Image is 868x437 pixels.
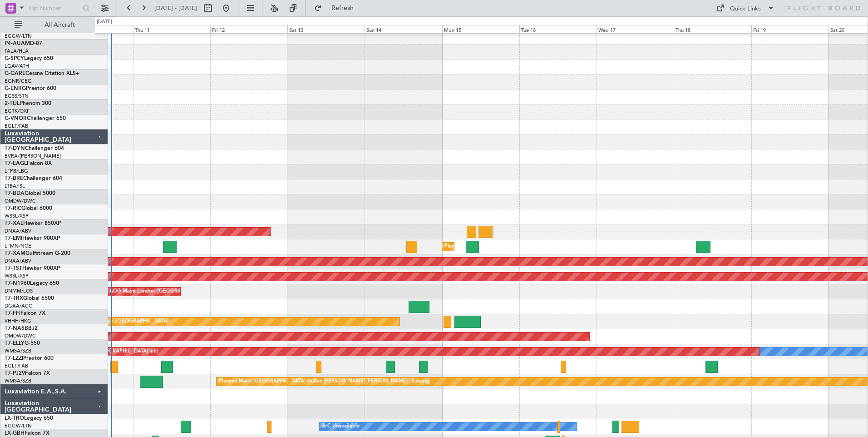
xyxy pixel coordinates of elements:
div: Fri 19 [751,25,829,33]
span: T7-TRX [5,296,23,301]
div: Thu 11 [133,25,210,33]
span: LX-TRO [5,416,24,421]
span: G-GARE [5,71,25,76]
a: T7-BDAGlobal 5000 [5,191,55,196]
a: EGGW/LTN [5,33,32,40]
a: OMDW/DWC [5,198,36,204]
a: EGTK/OXF [5,108,30,114]
a: OMDW/DWC [5,333,36,339]
div: Fri 12 [210,25,287,33]
a: EGLF/FAB [5,363,28,369]
a: DGAA/ACC [5,303,32,309]
span: T7-FFI [5,311,20,316]
a: EGNR/CEG [5,78,32,84]
a: T7-EAGLFalcon 8X [5,161,52,166]
a: T7-XAMGulfstream G-200 [5,251,70,256]
a: DNAA/ABV [5,258,31,264]
a: VHHH/HKG [5,318,31,324]
button: Quick Links [712,1,779,15]
a: T7-EMIHawker 900XP [5,236,60,241]
span: T7-XAM [5,251,25,256]
a: G-SPCYLegacy 650 [5,56,53,61]
span: G-VNOR [5,116,27,121]
a: WSSL/XSP [5,213,29,219]
a: P4-AUAMD-87 [5,41,42,46]
a: EGSS/STN [5,93,29,99]
span: T7-XAL [5,221,23,226]
a: T7-LZZIPraetor 600 [5,356,54,361]
a: 2-TIJLPhenom 300 [5,101,51,106]
span: T7-LZZI [5,356,23,361]
span: T7-DYN [5,146,25,151]
div: Sat 13 [287,25,365,33]
div: Planned Maint [GEOGRAPHIC_DATA] (Sultan [PERSON_NAME] [PERSON_NAME] - Subang) [219,375,430,388]
div: Mon 15 [442,25,519,33]
a: T7-N1960Legacy 650 [5,281,59,286]
button: Refresh [310,1,365,15]
span: G-SPCY [5,56,24,61]
span: T7-BRE [5,176,23,181]
a: LTBA/ISL [5,183,25,189]
input: Trip Number [28,1,80,15]
span: T7-EAGL [5,161,27,166]
a: LFMN/NCE [5,243,31,249]
div: Thu 18 [674,25,751,33]
a: DNMM/LOS [5,288,33,294]
span: T7-NAS [5,326,25,331]
span: T7-TST [5,266,22,271]
span: T7-PJ29 [5,371,25,376]
a: WMSA/SZB [5,348,31,354]
a: G-VNORChallenger 650 [5,116,66,121]
div: A/C Unavailable [322,420,360,433]
div: Quick Links [730,5,761,14]
a: T7-PJ29Falcon 7X [5,371,50,376]
a: EGLF/FAB [5,123,28,129]
a: EGGW/LTN [5,422,32,429]
a: T7-BREChallenger 604 [5,176,62,181]
a: T7-ELLYG-550 [5,341,40,346]
span: T7-ELLY [5,341,25,346]
span: P4-AUA [5,41,25,46]
a: EVRA/[PERSON_NAME] [5,153,61,159]
span: 2-TIJL [5,101,20,106]
div: Planned Maint [GEOGRAPHIC_DATA] [444,240,531,253]
a: T7-XALHawker 850XP [5,221,61,226]
span: Refresh [324,5,362,11]
div: Sun 14 [365,25,442,33]
button: All Aircraft [10,18,99,32]
a: DNAA/ABV [5,228,31,234]
a: WMSA/SZB [5,377,31,384]
span: G-ENRG [5,86,26,91]
a: WSSL/XSP [5,273,29,279]
span: T7-BDA [5,191,25,196]
a: LX-TROLegacy 650 [5,416,53,421]
span: T7-RIC [5,206,21,211]
a: LGAV/ATH [5,63,29,70]
span: LX-GBH [5,431,25,436]
a: FALA/HLA [5,48,29,55]
div: [DATE] [97,18,112,26]
div: Tue 16 [519,25,597,33]
span: T7-EMI [5,236,22,241]
a: T7-TRXGlobal 6500 [5,296,54,301]
a: T7-TSTHawker 900XP [5,266,60,271]
div: Planned Maint Tianjin ([GEOGRAPHIC_DATA]) [64,315,170,328]
div: Wed 17 [597,25,674,33]
a: LX-GBHFalcon 7X [5,431,49,436]
a: G-GARECessna Citation XLS+ [5,71,79,76]
a: G-ENRGPraetor 600 [5,86,56,91]
a: T7-FFIFalcon 7X [5,311,45,316]
span: All Aircraft [24,22,96,28]
div: AOG Maint London ([GEOGRAPHIC_DATA]) [109,285,211,298]
span: [DATE] - [DATE] [154,4,197,12]
a: LFPB/LBG [5,168,28,174]
span: T7-N1960 [5,281,30,286]
a: T7-NASBBJ2 [5,326,38,331]
a: T7-DYNChallenger 604 [5,146,64,151]
a: T7-RICGlobal 6000 [5,206,52,211]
